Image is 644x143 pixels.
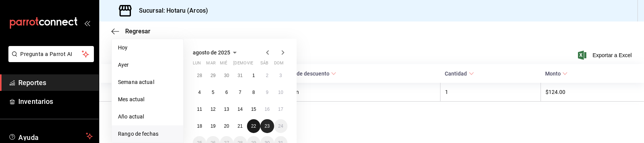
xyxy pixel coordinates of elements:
[18,131,83,141] span: Ayuda
[247,61,253,69] abbr: viernes
[237,73,242,78] abbr: 31 de julio de 2025
[280,83,440,102] th: Orden
[197,123,202,129] abbr: 18 de agosto de 2025
[5,56,94,64] a: Pregunta a Parrot AI
[8,46,94,62] button: Pregunta a Parrot AI
[220,61,227,69] abbr: miércoles
[266,90,268,95] abbr: 9 de agosto de 2025
[260,69,274,82] button: 2 de agosto de 2025
[118,78,177,86] span: Semana actual
[18,77,93,88] span: Reportes
[278,107,283,112] abbr: 17 de agosto de 2025
[233,69,247,82] button: 31 de julio de 2025
[206,61,215,69] abbr: martes
[118,44,177,52] span: Hoy
[118,130,177,138] span: Rango de fechas
[278,123,283,129] abbr: 24 de agosto de 2025
[224,107,229,112] abbr: 13 de agosto de 2025
[247,69,260,82] button: 1 de agosto de 2025
[251,107,256,112] abbr: 15 de agosto de 2025
[118,113,177,121] span: Año actual
[220,85,233,99] button: 6 de agosto de 2025
[260,119,274,133] button: 23 de agosto de 2025
[99,83,280,102] th: [PERSON_NAME]
[212,90,215,95] abbr: 5 de agosto de 2025
[220,69,233,82] button: 30 de julio de 2025
[197,73,202,78] abbr: 28 de julio de 2025
[206,69,220,82] button: 29 de julio de 2025
[274,61,284,69] abbr: domingo
[260,102,274,116] button: 16 de agosto de 2025
[265,123,270,129] abbr: 23 de agosto de 2025
[206,102,220,116] button: 12 de agosto de 2025
[193,69,206,82] button: 28 de julio de 2025
[274,69,287,82] button: 3 de agosto de 2025
[210,107,215,112] abbr: 12 de agosto de 2025
[233,119,247,133] button: 21 de agosto de 2025
[441,83,541,102] th: 1
[225,90,228,95] abbr: 6 de agosto de 2025
[193,102,206,116] button: 11 de agosto de 2025
[579,51,632,60] button: Exportar a Excel
[274,102,287,116] button: 17 de agosto de 2025
[111,28,150,35] button: Regresar
[279,73,282,78] abbr: 3 de agosto de 2025
[118,95,177,104] span: Mes actual
[237,107,242,112] abbr: 14 de agosto de 2025
[545,71,568,77] span: Monto
[274,119,287,133] button: 24 de agosto de 2025
[193,85,206,99] button: 4 de agosto de 2025
[247,102,260,116] button: 15 de agosto de 2025
[266,73,268,78] abbr: 2 de agosto de 2025
[193,48,239,57] button: agosto de 2025
[260,61,268,69] abbr: sábado
[233,102,247,116] button: 14 de agosto de 2025
[252,90,255,95] abbr: 8 de agosto de 2025
[251,123,256,129] abbr: 22 de agosto de 2025
[220,102,233,116] button: 13 de agosto de 2025
[125,28,150,35] span: Regresar
[198,90,201,95] abbr: 4 de agosto de 2025
[445,71,474,77] span: Cantidad
[274,85,287,99] button: 10 de agosto de 2025
[193,61,201,69] abbr: lunes
[247,119,260,133] button: 22 de agosto de 2025
[18,96,93,107] span: Inventarios
[541,83,644,102] th: $124.00
[133,6,208,15] h3: Sucursal: Hotaru (Arcos)
[224,123,229,129] abbr: 20 de agosto de 2025
[220,119,233,133] button: 20 de agosto de 2025
[193,49,230,56] span: agosto de 2025
[224,73,229,78] abbr: 30 de julio de 2025
[233,61,278,69] abbr: jueves
[278,90,283,95] abbr: 10 de agosto de 2025
[265,107,270,112] abbr: 16 de agosto de 2025
[239,90,242,95] abbr: 7 de agosto de 2025
[233,85,247,99] button: 7 de agosto de 2025
[21,50,82,58] span: Pregunta a Parrot AI
[237,123,242,129] abbr: 21 de agosto de 2025
[247,85,260,99] button: 8 de agosto de 2025
[206,85,220,99] button: 5 de agosto de 2025
[210,73,215,78] abbr: 29 de julio de 2025
[193,119,206,133] button: 18 de agosto de 2025
[197,107,202,112] abbr: 11 de agosto de 2025
[118,61,177,69] span: Ayer
[260,85,274,99] button: 9 de agosto de 2025
[84,20,90,26] button: open_drawer_menu
[210,123,215,129] abbr: 19 de agosto de 2025
[252,73,255,78] abbr: 1 de agosto de 2025
[206,119,220,133] button: 19 de agosto de 2025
